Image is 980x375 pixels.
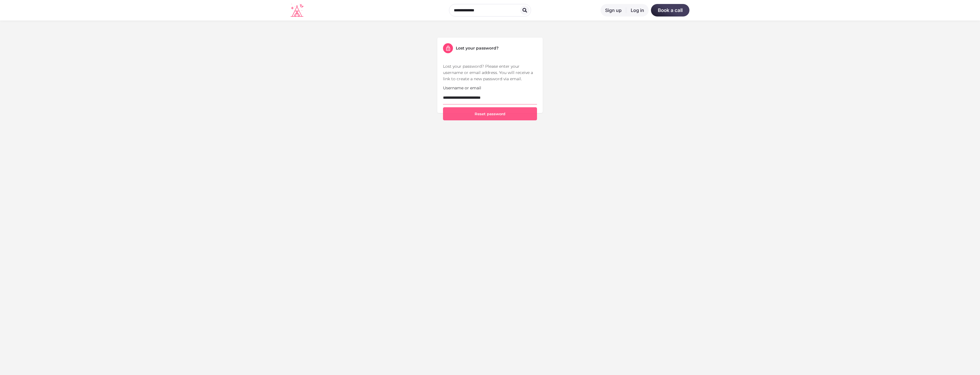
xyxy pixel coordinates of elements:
a: Log in [626,4,649,17]
a: Sign up [601,4,626,17]
h5: Lost your password? [456,45,499,51]
label: Username or email [443,85,481,91]
a: Book a call [651,4,689,17]
button: Reset password [443,107,537,120]
p: Lost your password? Please enter your username or email address. You will receive a link to creat... [443,63,537,82]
